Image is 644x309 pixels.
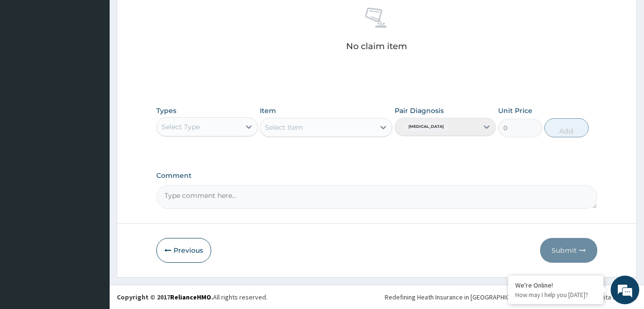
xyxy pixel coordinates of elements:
[50,53,160,66] div: Chat with us now
[260,106,276,115] label: Item
[156,5,179,28] div: Minimize live chat window
[170,293,211,301] a: RelianceHMO
[515,291,596,299] p: How may I help you today?
[385,292,637,302] div: Redefining Heath Insurance in [GEOGRAPHIC_DATA] using Telemedicine and Data Science!
[156,238,211,263] button: Previous
[156,172,598,180] label: Comment
[117,293,213,301] strong: Copyright © 2017 .
[544,118,589,137] button: Add
[540,238,597,263] button: Submit
[55,93,132,190] span: We're online!
[110,285,644,309] footer: All rights reserved.
[18,48,39,72] img: d_794563401_company_1708531726252_794563401
[162,122,200,132] div: Select Type
[346,41,407,51] p: No claim item
[515,281,596,289] div: We're Online!
[498,106,532,115] label: Unit Price
[395,106,444,115] label: Pair Diagnosis
[5,207,182,240] textarea: Type your message and hit 'Enter'
[156,107,176,115] label: Types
